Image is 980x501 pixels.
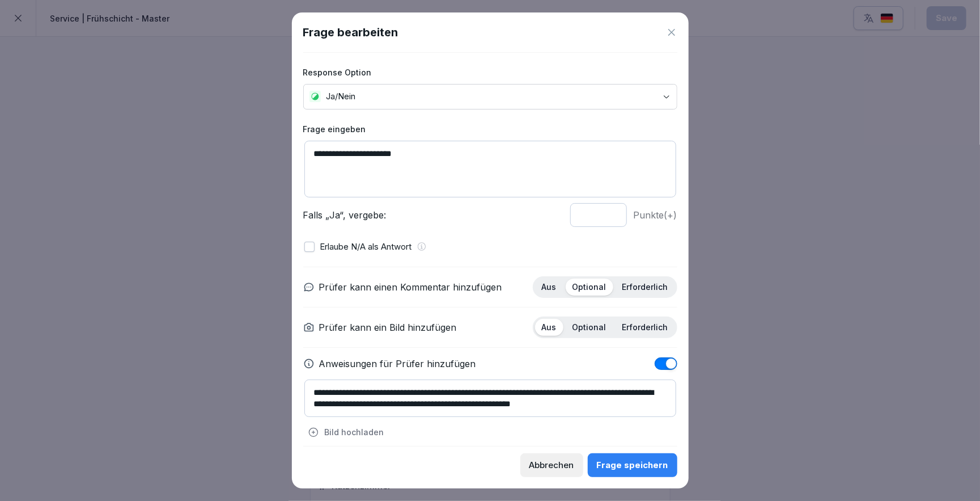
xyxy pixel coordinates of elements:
[634,208,677,222] p: Punkte (+)
[303,123,677,135] label: Frage eingeben
[542,282,557,292] p: Aus
[303,66,677,78] label: Response Option
[529,459,574,471] div: Abbrechen
[319,280,502,294] p: Prüfer kann einen Kommentar hinzufügen
[303,208,563,222] p: Falls „Ja“, vergebe:
[303,24,398,41] h1: Frage bearbeiten
[622,282,668,292] p: Erforderlich
[320,241,412,254] p: Erlaube N/A als Antwort
[325,426,384,438] p: Bild hochladen
[622,322,668,332] p: Erforderlich
[597,459,668,471] div: Frage speichern
[572,322,606,332] p: Optional
[319,357,476,371] p: Anweisungen für Prüfer hinzufügen
[319,321,457,334] p: Prüfer kann ein Bild hinzufügen
[542,322,557,332] p: Aus
[520,453,583,477] button: Abbrechen
[588,453,677,477] button: Frage speichern
[572,282,606,292] p: Optional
